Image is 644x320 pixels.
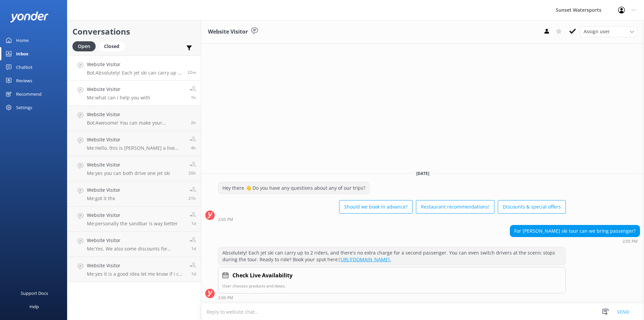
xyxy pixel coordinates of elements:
span: Aug 29 2025 04:16pm (UTC -05:00) America/Cancun [189,195,196,201]
div: Chatbot [16,60,33,74]
a: Website VisitorBot:Absolutely! Each jet ski can carry up to 2 riders, and there's no extra charge... [67,55,201,81]
button: Should we book in advance? [339,200,413,214]
a: Website VisitorMe:yes it is a good idea let me know if i can be of any help deciding which trip1d [67,257,201,282]
button: Discounts & special offers [498,200,566,214]
div: Aug 30 2025 01:06pm (UTC -05:00) America/Cancun [218,295,566,300]
span: Aug 30 2025 01:05pm (UTC -05:00) America/Cancun [187,70,196,75]
span: Aug 29 2025 10:56am (UTC -05:00) America/Cancun [191,221,196,226]
p: Me: Yes. We also some discounts for September. When will you be in [GEOGRAPHIC_DATA]? [87,246,185,252]
h4: Website Visitor [87,61,182,68]
div: Hey there 👋 Do you have any questions about any of our trips? [218,182,369,194]
div: Settings [16,101,32,114]
p: Bot: Absolutely! Each jet ski can carry up to 2 riders, and there's no extra charge for a second ... [87,70,182,76]
h3: Website Visitor [208,28,248,36]
h4: Website Visitor [87,186,120,194]
a: Open [72,42,99,50]
div: Assign User [580,26,637,37]
div: Closed [99,41,124,51]
h4: Website Visitor [87,86,150,93]
p: Bot: Awesome! You can make your reservation online by visiting [URL][DOMAIN_NAME]. Just select yo... [87,120,186,126]
p: Me: yes you can both drive one jet ski [87,170,170,176]
a: Website VisitorMe:got it thx21h [67,181,201,207]
span: Aug 30 2025 08:38am (UTC -05:00) America/Cancun [191,145,196,151]
h4: Website Visitor [87,136,185,143]
div: Recommend [16,87,42,101]
div: Inbox [16,47,29,60]
h4: Website Visitor [87,212,178,219]
button: Restaurant recommendations! [416,200,494,214]
span: Aug 30 2025 11:02am (UTC -05:00) America/Cancun [191,120,196,126]
span: Aug 29 2025 05:17pm (UTC -05:00) America/Cancun [189,170,196,176]
a: Closed [99,42,128,50]
strong: 2:05 PM [623,239,638,243]
a: Website VisitorMe:Yes. We also some discounts for September. When will you be in [GEOGRAPHIC_DATA... [67,232,201,257]
div: Aug 30 2025 01:05pm (UTC -05:00) America/Cancun [218,217,566,222]
strong: 2:05 PM [218,218,233,222]
p: Me: got it thx [87,195,120,201]
h2: Conversations [72,25,196,38]
h4: Website Visitor [87,111,186,118]
div: Support Docs [21,286,48,300]
span: Aug 30 2025 11:30am (UTC -05:00) America/Cancun [191,95,196,100]
span: Aug 29 2025 09:37am (UTC -05:00) America/Cancun [191,246,196,252]
div: For [PERSON_NAME] ski tour can we bring passenger? [510,225,640,237]
span: Aug 29 2025 07:13am (UTC -05:00) America/Cancun [191,271,196,277]
a: Website VisitorMe:personally the sandbar is way better1d [67,207,201,232]
span: Assign user [584,28,610,35]
h4: Website Visitor [87,161,170,169]
h4: Website Visitor [87,237,185,244]
p: Me: Hello, this is [PERSON_NAME] a live agent with Sunset Watersports the jets skis are in a desi... [87,145,185,151]
div: Aug 30 2025 01:05pm (UTC -05:00) America/Cancun [510,239,640,243]
a: Website VisitorMe:what can i help you with1h [67,81,201,106]
div: Absolutely! Each jet ski can carry up to 2 riders, and there's no extra charge for a second passe... [218,247,566,265]
a: Website VisitorBot:Awesome! You can make your reservation online by visiting [URL][DOMAIN_NAME]. ... [67,106,201,131]
a: Website VisitorMe:yes you can both drive one jet ski20h [67,156,201,181]
p: User chooses products and dates. [222,283,561,289]
div: Home [16,34,29,47]
a: [URL][DOMAIN_NAME]. [339,256,391,263]
div: Reviews [16,74,32,87]
div: Help [30,300,39,313]
p: Me: what can i help you with [87,95,150,101]
img: yonder-white-logo.png [10,11,49,22]
span: [DATE] [412,171,433,176]
strong: 2:06 PM [218,296,233,300]
p: Me: yes it is a good idea let me know if i can be of any help deciding which trip [87,271,185,277]
div: Open [72,41,96,51]
p: Me: personally the sandbar is way better [87,221,178,227]
h4: Check Live Availability [232,271,292,280]
h4: Website Visitor [87,262,185,269]
a: Website VisitorMe:Hello, this is [PERSON_NAME] a live agent with Sunset Watersports the jets skis... [67,131,201,156]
